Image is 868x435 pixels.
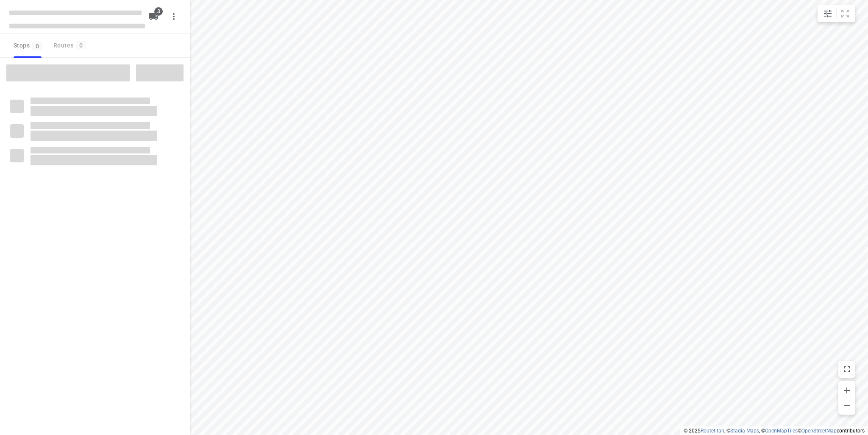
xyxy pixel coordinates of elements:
[765,428,798,434] a: OpenMapTiles
[818,5,855,22] div: small contained button group
[730,428,759,434] a: Stadia Maps
[701,428,724,434] a: Routetitan
[801,428,837,434] a: OpenStreetMap
[684,428,865,434] li: © 2025 , © , © © contributors
[819,5,836,22] button: Map settings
